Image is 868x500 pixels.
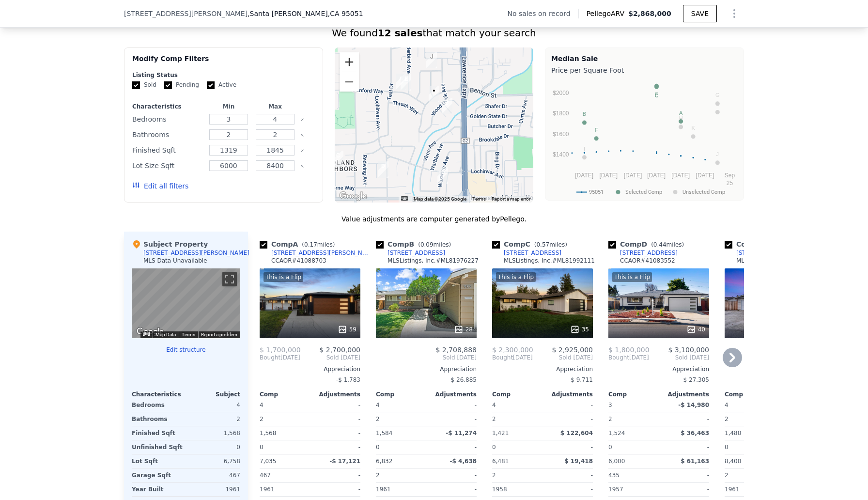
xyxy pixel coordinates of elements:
[716,151,719,157] text: J
[661,440,709,454] div: -
[132,398,184,412] div: Bedrooms
[608,354,629,361] span: Bought
[553,110,569,117] text: $1800
[725,444,728,451] span: 0
[300,149,304,153] button: Clear
[587,9,629,18] span: Pellego ARV
[661,469,709,482] div: -
[725,249,837,257] a: [STREET_ADDRESS][PERSON_NAME]
[337,190,369,203] img: Google
[376,444,380,451] span: 0
[312,412,360,426] div: -
[376,458,392,465] span: 6,832
[725,172,735,179] text: Sep
[544,412,593,426] div: -
[260,402,263,408] span: 4
[260,458,276,465] span: 7,035
[188,469,240,482] div: 467
[143,332,150,336] button: Keyboard shortcuts
[608,249,678,257] a: [STREET_ADDRESS]
[655,92,658,97] text: E
[260,412,308,426] div: 2
[583,111,586,117] text: B
[595,127,598,133] text: F
[300,164,304,168] button: Clear
[671,172,690,179] text: [DATE]
[310,391,360,398] div: Adjustments
[134,326,166,338] a: Open this area in Google Maps (opens a new window)
[683,376,709,383] span: $ 27,305
[188,398,240,412] div: 4
[337,190,369,203] a: Open this area in Google Maps (opens a new window)
[132,81,156,89] label: Sold
[608,391,659,398] div: Comp
[298,241,339,248] span: ( miles)
[207,103,250,110] div: Min
[691,125,695,131] text: K
[188,426,240,440] div: 1,568
[124,214,744,224] div: Value adjustments are computer generated by Pellego .
[678,402,709,408] span: -$ 14,980
[207,81,215,89] input: Active
[376,354,477,361] span: Sold [DATE]
[254,103,296,110] div: Max
[401,74,411,91] div: 1153 Dunford Way
[188,483,240,496] div: 1961
[725,472,728,479] span: 2
[188,412,240,426] div: 2
[725,239,803,249] div: Comp E
[599,172,618,179] text: [DATE]
[387,257,479,265] div: MLSListings, Inc. # ML81976227
[414,196,466,202] span: Map data ©2025 Google
[620,249,678,257] div: [STREET_ADDRESS]
[654,93,658,98] text: C
[681,458,709,465] span: $ 61,163
[492,412,541,426] div: 2
[260,354,300,361] div: [DATE]
[507,9,578,18] div: No sales on record
[570,325,589,334] div: 35
[376,391,426,398] div: Comp
[682,189,725,195] text: Unselected Comp
[584,146,585,152] text: I
[164,81,172,89] input: Pending
[260,483,308,496] div: 1961
[132,71,315,79] div: Listing Status
[533,354,593,361] span: Sold [DATE]
[248,9,363,18] span: , Santa [PERSON_NAME]
[564,458,593,465] span: $ 19,418
[329,458,360,465] span: -$ 17,121
[608,458,625,465] span: 6,000
[647,172,666,179] text: [DATE]
[492,239,571,249] div: Comp C
[132,469,184,482] div: Garage Sqft
[492,483,541,496] div: 1958
[182,332,195,337] a: Terms (opens in new tab)
[132,103,203,110] div: Characteristics
[608,430,625,437] span: 1,524
[472,196,486,202] a: Terms (opens in new tab)
[679,115,683,121] text: H
[608,354,649,361] div: [DATE]
[492,249,561,257] a: [STREET_ADDRESS]
[333,151,343,167] div: 1634 Peacock Ave
[207,81,236,89] label: Active
[260,430,276,437] span: 1,568
[661,412,709,426] div: -
[608,483,657,496] div: 1957
[132,454,184,468] div: Lot Sqft
[608,365,709,373] div: Appreciation
[653,241,666,248] span: 0.44
[300,354,360,361] span: Sold [DATE]
[376,249,445,257] a: [STREET_ADDRESS]
[132,181,188,191] button: Edit all filters
[340,52,359,72] button: Zoom in
[542,391,593,398] div: Adjustments
[492,472,496,479] span: 2
[681,430,709,437] span: $ 36,463
[132,412,184,426] div: Bathrooms
[624,172,642,179] text: [DATE]
[328,10,363,17] span: , CA 95051
[132,159,203,172] div: Lot Size Sqft
[454,325,473,334] div: 28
